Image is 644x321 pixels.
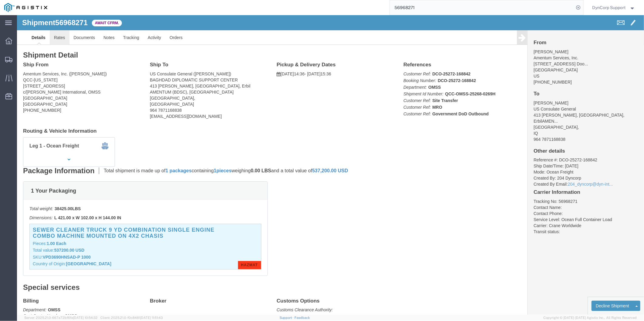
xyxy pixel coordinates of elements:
span: Client: 2025.21.0-f0c8481 [100,316,163,319]
span: DynCorp Support [592,4,626,11]
img: logo [4,3,47,12]
span: [DATE] 11:51:43 [140,316,163,319]
iframe: FS Legacy Container [17,15,644,315]
button: DynCorp Support [592,4,636,11]
a: Feedback [294,316,310,319]
span: Server: 2025.21.0-667a72bf6fa [24,316,98,319]
span: Copyright © [DATE]-[DATE] Agistix Inc., All Rights Reserved [543,315,637,320]
a: Support [280,316,295,319]
span: [DATE] 10:54:32 [73,316,98,319]
input: Search for shipment number, reference number [390,0,574,15]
